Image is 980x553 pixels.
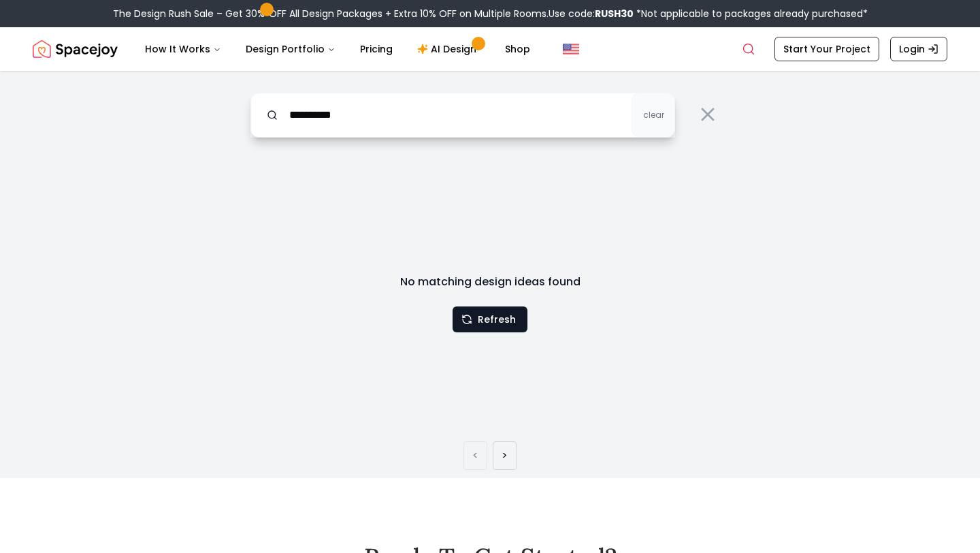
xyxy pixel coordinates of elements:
[632,93,675,138] button: clear
[349,35,404,63] a: Pricing
[634,7,868,20] span: *Not applicable to packages already purchased*
[774,37,879,61] a: Start Your Project
[235,35,346,63] button: Design Portfolio
[316,274,664,290] h3: No matching design ideas found
[134,35,541,63] nav: Main
[406,35,491,63] a: AI Design
[33,27,947,71] nav: Global
[563,41,579,57] img: United States
[502,447,508,464] a: Next page
[595,7,634,20] b: RUSH30
[494,35,541,63] a: Shop
[134,35,232,63] button: How It Works
[33,35,118,63] a: Spacejoy
[643,110,664,121] span: clear
[549,7,634,20] span: Use code:
[463,441,517,470] ul: Pagination
[113,7,868,20] div: The Design Rush Sale – Get 30% OFF All Design Packages + Extra 10% OFF on Multiple Rooms.
[472,447,478,464] a: Previous page
[33,35,118,63] img: Spacejoy Logo
[453,306,527,332] button: Refresh
[890,37,947,61] a: Login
